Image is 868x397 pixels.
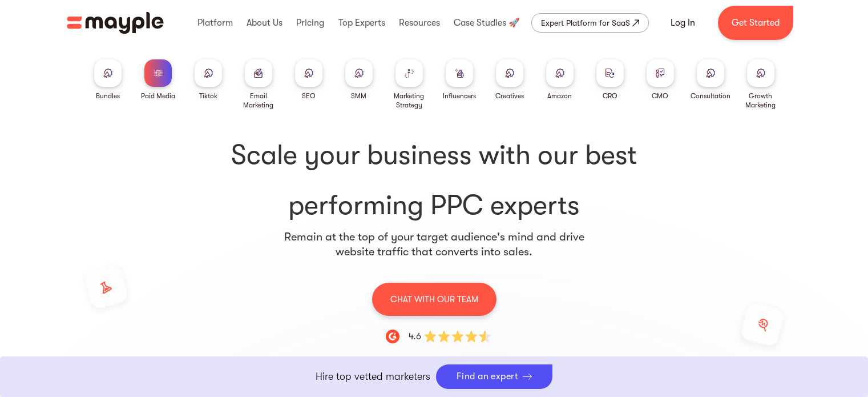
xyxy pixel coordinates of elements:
div: SMM [351,91,366,101]
a: Log In [657,9,709,37]
a: Expert Platform for SaaS [531,13,649,33]
a: Consultation [691,59,730,101]
p: CHAT WITH OUR TEAM [390,292,478,307]
a: Marketing Strategy [389,59,430,110]
div: 4.6 [409,330,421,343]
div: CRO [603,91,617,101]
a: Creatives [495,59,524,101]
a: Get Started [718,6,793,40]
a: CRO [596,59,624,101]
img: Mayple logo [67,12,164,34]
a: Influencers [443,59,476,101]
h1: performing PPC experts [87,137,781,224]
div: Resources [396,5,443,41]
div: Email Marketing [238,91,279,110]
div: SEO [302,91,316,101]
div: About Us [244,5,285,41]
div: CMO [652,91,668,101]
div: Tiktok [199,91,217,101]
a: Paid Media [141,59,175,101]
div: Expert Platform for SaaS [541,16,630,30]
p: Hire top vetted marketers [316,369,430,384]
a: Email Marketing [238,59,279,110]
div: Creatives [495,91,524,101]
div: Paid Media [141,91,175,101]
div: Pricing [293,5,327,41]
div: Bundles [96,91,120,101]
a: SEO [295,59,322,101]
a: Tiktok [195,59,222,101]
a: Growth Marketing [740,59,781,110]
div: Influencers [443,91,476,101]
span: Scale your business with our best [87,137,781,174]
div: Amazon [547,91,572,101]
div: Find an expert [457,371,519,382]
a: home [67,12,164,34]
div: Marketing Strategy [389,91,430,110]
p: Remain at the top of your target audience's mind and drive website traffic that converts into sales. [284,230,585,259]
div: Consultation [691,91,730,101]
div: Growth Marketing [740,91,781,110]
a: SMM [345,59,373,101]
div: Top Experts [336,5,388,41]
a: Amazon [546,59,574,101]
a: CHAT WITH OUR TEAM [372,282,496,316]
div: Platform [195,5,236,41]
a: Bundles [94,59,122,101]
a: CMO [647,59,674,101]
